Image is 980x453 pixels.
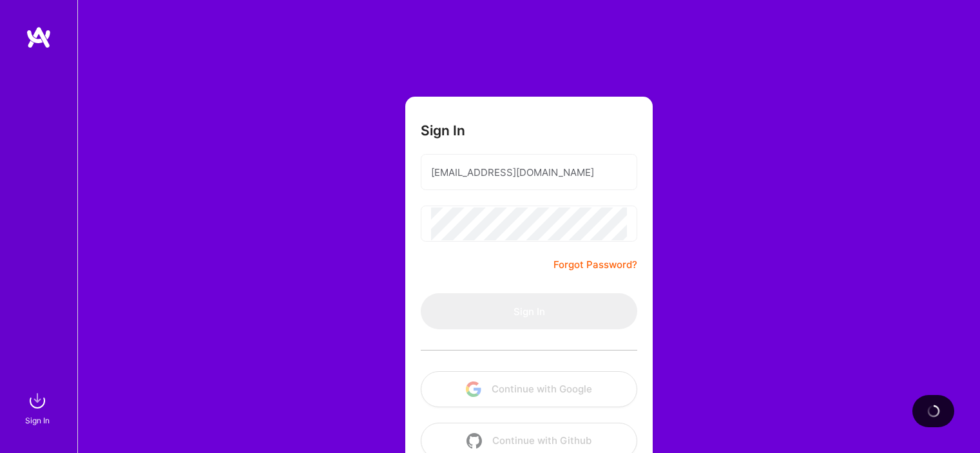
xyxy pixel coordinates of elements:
input: Email... [431,156,627,189]
img: logo [26,26,52,49]
img: icon [466,433,482,448]
a: Forgot Password? [553,257,637,273]
img: sign in [24,388,50,414]
h3: Sign In [421,122,465,139]
img: loading [927,404,941,418]
div: Sign In [25,414,50,427]
img: icon [466,381,481,397]
button: Continue with Google [421,371,637,407]
button: Sign In [421,293,637,329]
a: sign inSign In [27,388,50,427]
